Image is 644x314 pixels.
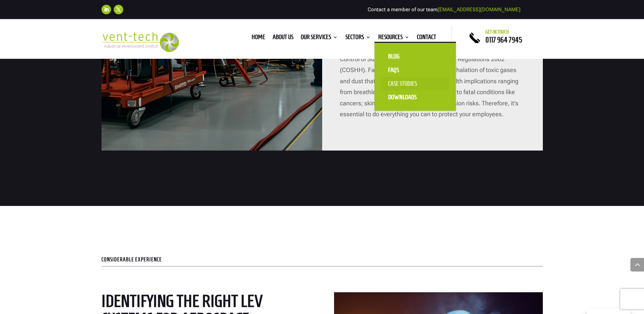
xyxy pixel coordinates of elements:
[381,63,449,77] a: FAQS
[438,6,520,13] a: [EMAIL_ADDRESS][DOMAIN_NAME]
[417,35,436,42] a: Contact
[345,35,371,42] a: Sectors
[485,36,522,44] a: 0117 964 7945
[102,257,543,262] p: CONSIDERABLE EXPERIENCE
[381,90,449,104] a: Downloads
[273,35,293,42] a: About us
[114,5,123,14] a: Follow on X
[340,45,518,118] span: You have a legal obligation to control these hazards under the Control of Substances Hazardous to...
[378,35,409,42] a: Resources
[102,32,179,52] img: 2023-09-27T08_35_16.549ZVENT-TECH---Clear-background
[381,77,449,90] a: Case Studies
[485,29,509,35] span: Get in touch
[252,35,265,42] a: Home
[102,5,111,14] a: Follow on LinkedIn
[368,6,520,13] span: Contact a member of our team
[381,50,449,63] a: Blog
[301,35,338,42] a: Our Services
